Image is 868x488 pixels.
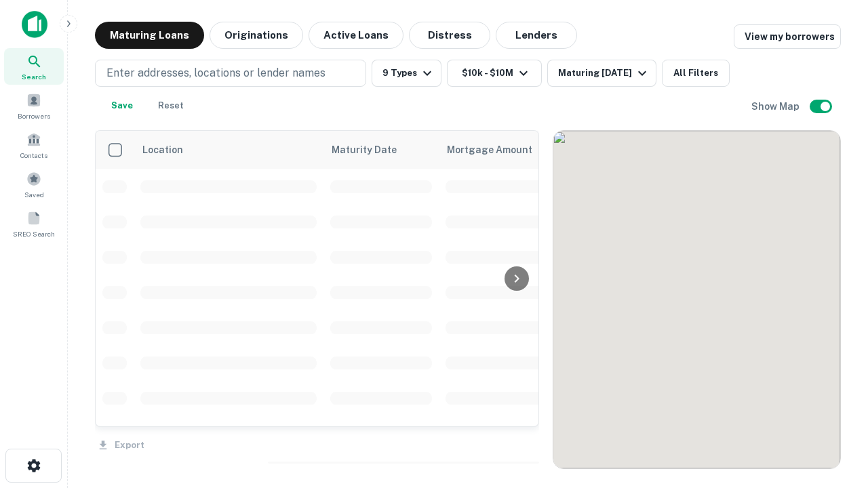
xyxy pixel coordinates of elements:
button: Active Loans [309,22,403,49]
th: Maturity Date [323,131,439,169]
button: Enter addresses, locations or lender names [95,60,366,87]
a: Search [4,48,64,85]
div: 0 0 [553,131,840,468]
a: SREO Search [4,205,64,242]
div: Maturing [DATE] [558,65,650,81]
button: All Filters [662,60,730,87]
button: Maturing Loans [95,22,204,49]
th: Mortgage Amount [439,131,588,169]
span: Mortgage Amount [447,142,550,158]
a: Borrowers [4,87,64,124]
h6: Show Map [751,99,802,114]
button: Reset [149,92,193,119]
th: Location [134,131,323,169]
span: SREO Search [13,228,55,239]
iframe: Chat Widget [800,380,868,445]
span: Saved [24,189,44,200]
img: capitalize-icon.png [22,11,47,38]
span: Location [142,142,183,158]
a: Saved [4,166,64,203]
button: 9 Types [372,60,441,87]
span: Borrowers [18,110,50,121]
span: Search [22,71,46,82]
button: $10k - $10M [447,60,542,87]
span: Contacts [20,150,47,161]
p: Enter addresses, locations or lender names [106,65,325,81]
button: Save your search to get updates of matches that match your search criteria. [100,92,144,119]
button: Originations [210,22,303,49]
span: Maturity Date [332,142,414,158]
button: Lenders [496,22,577,49]
a: Contacts [4,127,64,163]
button: Maturing [DATE] [547,60,656,87]
a: View my borrowers [734,24,841,49]
button: Distress [409,22,490,49]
